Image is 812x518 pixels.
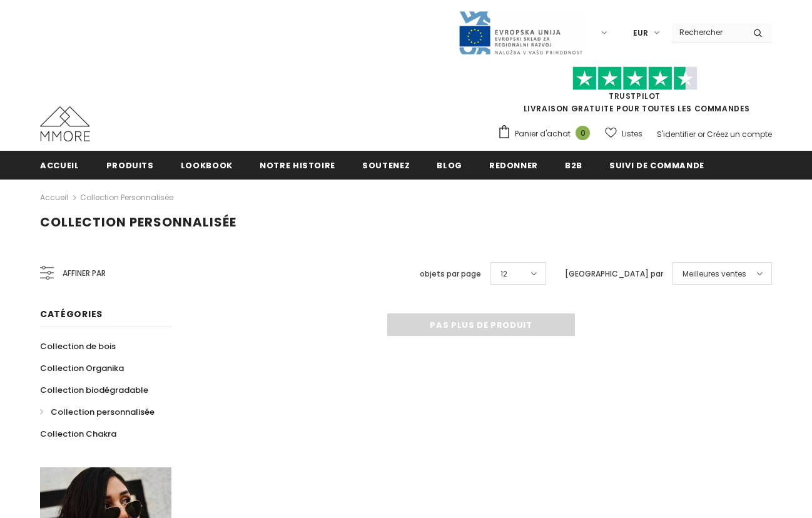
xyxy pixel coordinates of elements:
img: Javni Razpis [458,10,583,56]
a: Redonner [489,151,538,179]
span: Accueil [40,160,79,171]
span: Collection personnalisée [40,213,236,231]
span: Notre histoire [260,160,335,171]
span: B2B [565,160,582,171]
span: Affiner par [63,267,106,280]
a: Créez un compte [707,129,772,140]
span: 12 [500,268,507,280]
a: Notre histoire [260,151,335,179]
a: Blog [437,151,462,179]
a: Collection Organika [40,357,124,379]
a: Accueil [40,151,79,179]
span: Redonner [489,160,538,171]
span: Collection biodégradable [40,384,148,396]
span: Collection de bois [40,340,116,352]
a: Collection personnalisée [40,401,155,423]
a: Lookbook [181,151,233,179]
span: Suivi de commande [609,160,704,171]
a: Collection personnalisée [80,192,173,203]
a: soutenez [362,151,410,179]
span: Collection personnalisée [51,406,155,418]
a: Accueil [40,190,68,205]
a: Listes [605,123,642,145]
a: TrustPilot [609,91,661,101]
span: Collection Organika [40,362,124,374]
label: objets par page [420,268,481,280]
span: Catégories [40,308,103,320]
a: Panier d'achat 0 [497,124,596,143]
a: Collection Chakra [40,423,116,445]
img: Cas MMORE [40,106,90,141]
span: or [698,129,705,140]
a: Produits [106,151,154,179]
a: Javni Razpis [458,27,583,38]
a: Collection de bois [40,335,116,357]
span: soutenez [362,160,410,171]
img: Faites confiance aux étoiles pilotes [572,66,698,91]
span: EUR [633,27,648,39]
span: Blog [437,160,462,171]
span: Meilleures ventes [683,268,746,280]
a: Suivi de commande [609,151,704,179]
span: Lookbook [181,160,233,171]
span: Produits [106,160,154,171]
a: Collection biodégradable [40,379,148,401]
a: B2B [565,151,582,179]
span: 0 [576,126,590,140]
span: Collection Chakra [40,428,116,440]
span: Panier d'achat [515,128,571,140]
a: S'identifier [657,129,696,140]
label: [GEOGRAPHIC_DATA] par [565,268,663,280]
input: Search Site [672,23,744,41]
span: LIVRAISON GRATUITE POUR TOUTES LES COMMANDES [497,72,772,114]
span: Listes [622,128,642,140]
